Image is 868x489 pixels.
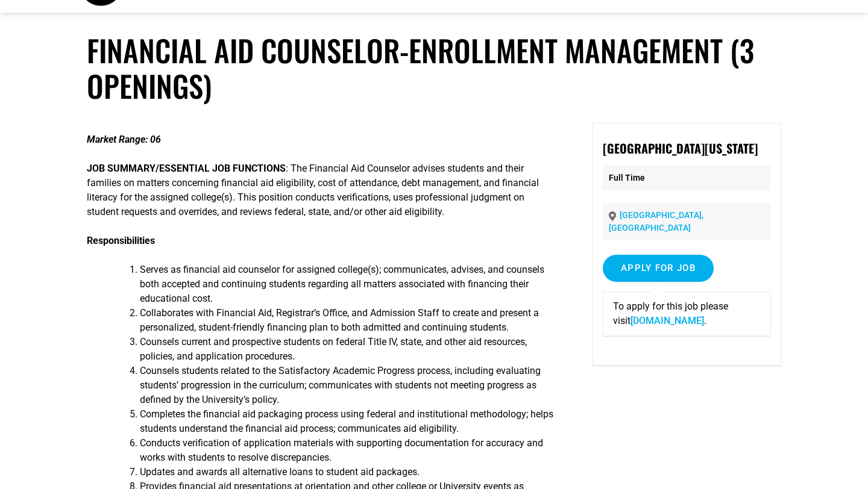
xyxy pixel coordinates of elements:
li: Serves as financial aid counselor for assigned college(s); communicates, advises, and counsels bo... [140,263,558,306]
strong: [GEOGRAPHIC_DATA][US_STATE] [603,139,758,157]
li: Updates and awards all alternative loans to student aid packages. [140,465,558,479]
p: Full Time [603,166,771,190]
li: Conducts verification of application materials with supporting documentation for accuracy and wor... [140,436,558,465]
strong: JOB SUMMARY/ESSENTIAL JOB FUNCTIONS [87,163,286,174]
li: Counsels current and prospective students on federal Title IV, state, and other aid resources, po... [140,335,558,364]
p: To apply for this job please visit . [613,299,761,328]
a: [DOMAIN_NAME] [631,315,704,326]
li: Completes the financial aid packaging process using federal and institutional methodology; helps ... [140,407,558,436]
strong: Responsibilities [87,235,155,246]
p: : The Financial Aid Counselor advises students and their families on matters concerning financial... [87,161,558,219]
strong: Market Range: 06 [87,134,161,145]
li: Counsels students related to the Satisfactory Academic Progress process, including evaluating stu... [140,364,558,407]
li: Collaborates with Financial Aid, Registrar’s Office, and Admission Staff to create and present a ... [140,306,558,335]
input: Apply for job [603,255,714,282]
h1: Financial Aid Counselor-Enrollment Management (3 Openings) [87,33,781,104]
a: [GEOGRAPHIC_DATA], [GEOGRAPHIC_DATA] [609,210,703,232]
